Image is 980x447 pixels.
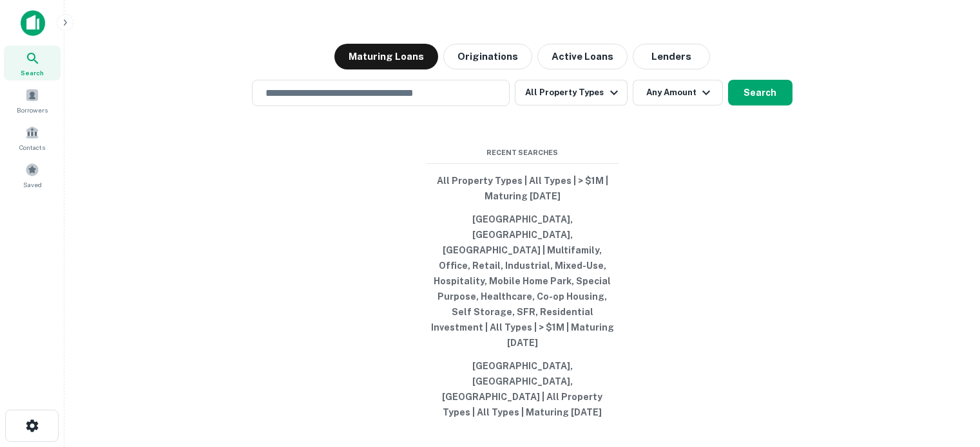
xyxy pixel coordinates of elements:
span: Recent Searches [426,147,619,158]
button: Any Amount [633,80,723,105]
button: Lenders [633,44,710,69]
button: All Property Types | All Types | > $1M | Maturing [DATE] [426,169,619,208]
a: Contacts [4,120,61,155]
button: All Property Types [515,80,627,105]
button: Originations [443,44,532,69]
span: Search [21,68,44,78]
iframe: Chat Widget [916,344,980,406]
a: Saved [4,158,61,192]
a: Borrowers [4,83,61,118]
button: Search [728,80,793,105]
button: Active Loans [537,44,628,69]
button: [GEOGRAPHIC_DATA], [GEOGRAPHIC_DATA], [GEOGRAPHIC_DATA] | Multifamily, Office, Retail, Industrial... [426,208,619,354]
button: Maturing Loans [334,44,438,69]
a: Search [4,46,61,80]
span: Contacts [19,142,45,152]
span: Saved [23,179,42,190]
button: [GEOGRAPHIC_DATA], [GEOGRAPHIC_DATA], [GEOGRAPHIC_DATA] | All Property Types | All Types | Maturi... [426,354,619,424]
span: Borrowers [17,105,48,115]
img: capitalize-icon.png [21,10,45,36]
